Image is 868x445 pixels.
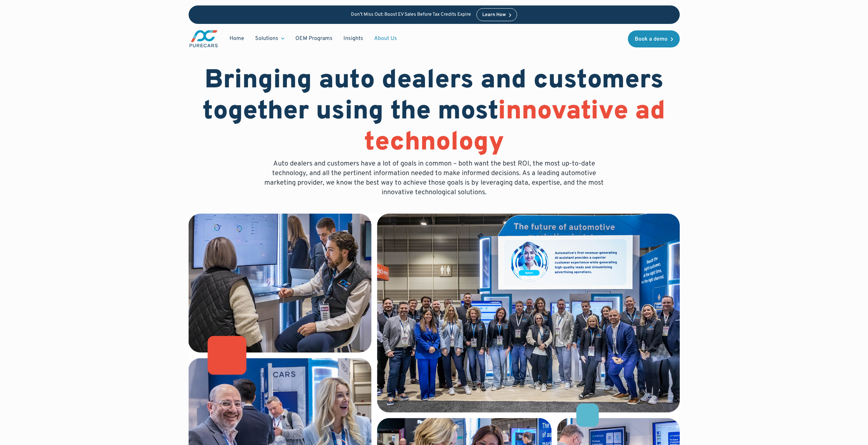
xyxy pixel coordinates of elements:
div: Solutions [250,32,290,45]
a: main [189,29,219,48]
a: Insights [338,32,369,45]
a: Home [224,32,250,45]
h1: Bringing auto dealers and customers together using the most [189,66,680,159]
div: Solutions [255,35,278,42]
p: Auto dealers and customers have a lot of goals in common – both want the best ROI, the most up-to... [260,159,609,197]
a: OEM Programs [290,32,338,45]
p: Don’t Miss Out: Boost EV Sales Before Tax Credits Expire [351,12,471,18]
a: Book a demo [628,30,680,47]
a: About Us [369,32,402,45]
a: Learn How [476,8,517,21]
img: purecars logo [189,29,219,48]
div: Learn How [482,13,506,17]
div: Book a demo [635,37,667,42]
span: innovative ad technology [364,96,666,159]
